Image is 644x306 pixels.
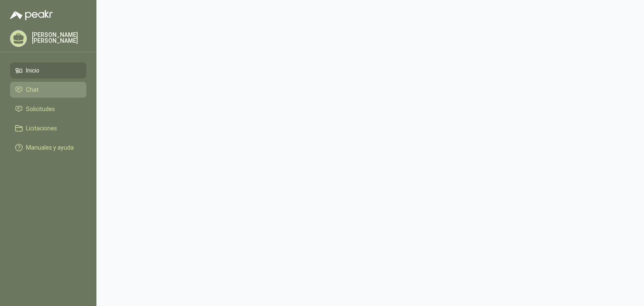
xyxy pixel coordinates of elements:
[10,140,86,156] a: Manuales y ayuda
[26,124,57,133] span: Licitaciones
[26,104,55,114] span: Solicitudes
[32,32,86,44] p: [PERSON_NAME] [PERSON_NAME]
[26,85,39,94] span: Chat
[26,66,39,75] span: Inicio
[10,62,86,78] a: Inicio
[10,10,53,20] img: Logo peakr
[26,143,74,152] span: Manuales y ayuda
[10,120,86,136] a: Licitaciones
[10,101,86,117] a: Solicitudes
[10,82,86,98] a: Chat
